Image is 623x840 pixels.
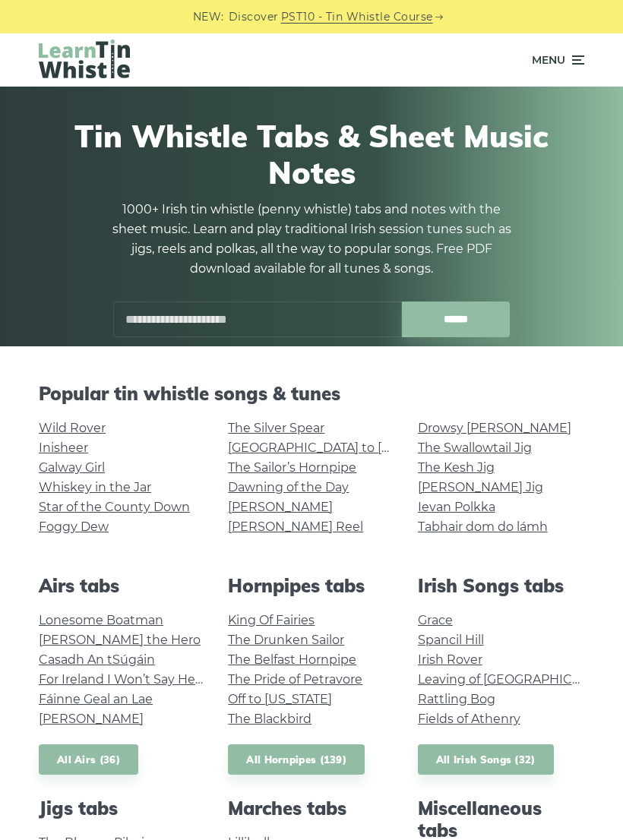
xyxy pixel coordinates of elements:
a: Wild Rover [39,421,106,435]
a: Lonesome Boatman [39,613,163,627]
a: For Ireland I Won’t Say Her Name [39,672,240,687]
a: The Belfast Hornpipe [228,652,356,667]
a: Fáinne Geal an Lae [39,692,153,706]
img: LearnTinWhistle.com [39,39,130,78]
a: The Swallowtail Jig [418,441,532,455]
a: Inisheer [39,441,88,455]
a: [PERSON_NAME] Reel [228,519,363,534]
a: Dawning of the Day [228,480,349,494]
h2: Popular tin whistle songs & tunes [39,383,584,405]
a: The Drunken Sailor [228,633,344,647]
a: King Of Fairies [228,613,315,627]
a: All Hornpipes (139) [228,744,365,775]
h2: Hornpipes tabs [228,575,394,597]
h2: Jigs tabs [39,797,205,819]
h1: Tin Whistle Tabs & Sheet Music Notes [39,118,584,191]
a: All Airs (36) [39,744,138,775]
h2: Irish Songs tabs [418,575,584,597]
a: Off to [US_STATE] [228,692,332,706]
a: [PERSON_NAME] [39,712,144,726]
a: Whiskey in the Jar [39,480,151,494]
a: Irish Rover [418,652,482,667]
p: 1000+ Irish tin whistle (penny whistle) tabs and notes with the sheet music. Learn and play tradi... [106,200,517,279]
a: Grace [418,613,453,627]
a: Leaving of [GEOGRAPHIC_DATA] [418,672,614,687]
a: Foggy Dew [39,519,109,534]
a: Casadh An tSúgáin [39,652,155,667]
a: The Kesh Jig [418,460,495,475]
a: The Sailor’s Hornpipe [228,460,356,475]
a: Fields of Athenry [418,712,520,726]
a: Tabhair dom do lámh [418,519,548,534]
a: The Silver Spear [228,421,324,435]
a: Rattling Bog [418,692,495,706]
a: Drowsy [PERSON_NAME] [418,421,571,435]
a: Ievan Polkka [418,500,495,514]
a: Star of the County Down [39,500,190,514]
a: All Irish Songs (32) [418,744,554,775]
a: [PERSON_NAME] Jig [418,480,543,494]
span: Menu [532,41,565,79]
a: Spancil Hill [418,633,484,647]
a: The Blackbird [228,712,311,726]
a: The Pride of Petravore [228,672,362,687]
a: [GEOGRAPHIC_DATA] to [GEOGRAPHIC_DATA] [228,441,508,455]
a: [PERSON_NAME] [228,500,333,514]
h2: Marches tabs [228,797,394,819]
a: [PERSON_NAME] the Hero [39,633,201,647]
h2: Airs tabs [39,575,205,597]
a: Galway Girl [39,460,105,475]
